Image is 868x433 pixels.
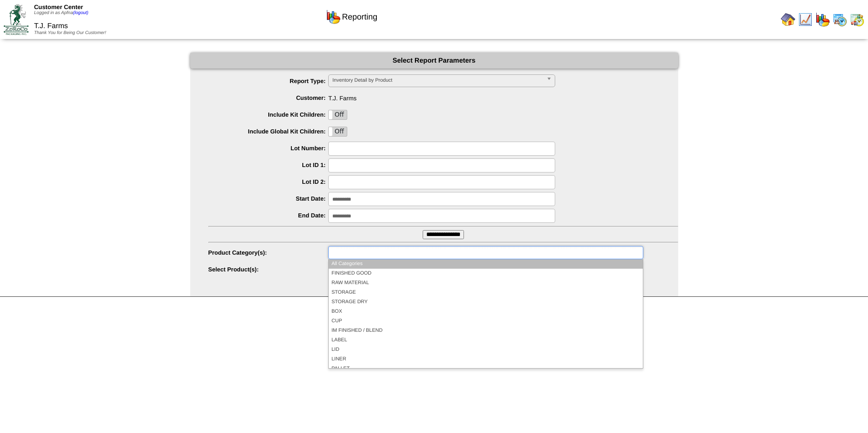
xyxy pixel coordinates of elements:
[329,259,642,269] li: All Categories
[4,4,29,34] img: ZoRoCo_Logo(Green%26Foil)%20jpg.webp
[73,10,89,15] a: (logout)
[34,30,106,35] span: Thank You for Being Our Customer!
[190,53,678,69] div: Select Report Parameters
[328,127,347,137] div: OnOff
[329,316,642,326] li: CUP
[34,4,83,10] span: Customer Center
[208,78,329,84] label: Report Type:
[326,10,340,24] img: graph.gif
[329,307,642,316] li: BOX
[329,127,347,136] label: Off
[208,249,329,256] label: Product Category(s):
[332,75,543,86] span: Inventory Detail by Product
[208,178,329,185] label: Lot ID 2:
[850,12,864,27] img: calendarinout.gif
[208,128,329,135] label: Include Global Kit Children:
[329,110,347,119] label: Off
[208,162,329,168] label: Lot ID 1:
[781,12,795,27] img: home.gif
[329,269,642,278] li: FINISHED GOOD
[798,12,813,27] img: line_graph.gif
[329,288,642,297] li: STORAGE
[329,345,642,354] li: LID
[208,91,678,102] span: T.J. Farms
[833,12,847,27] img: calendarprod.gif
[208,94,329,101] label: Customer:
[329,297,642,307] li: STORAGE DRY
[329,354,642,364] li: LINER
[328,110,347,120] div: OnOff
[329,364,642,374] li: PALLET
[34,10,89,15] span: Logged in as Apfna
[208,111,329,118] label: Include Kit Children:
[208,195,329,202] label: Start Date:
[34,22,68,30] span: T.J. Farms
[208,145,329,152] label: Lot Number:
[342,12,377,22] span: Reporting
[329,326,642,335] li: IM FINISHED / BLEND
[329,335,642,345] li: LABEL
[208,266,329,273] label: Select Product(s):
[208,212,329,219] label: End Date:
[329,278,642,288] li: RAW MATERIAL
[815,12,830,27] img: graph.gif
